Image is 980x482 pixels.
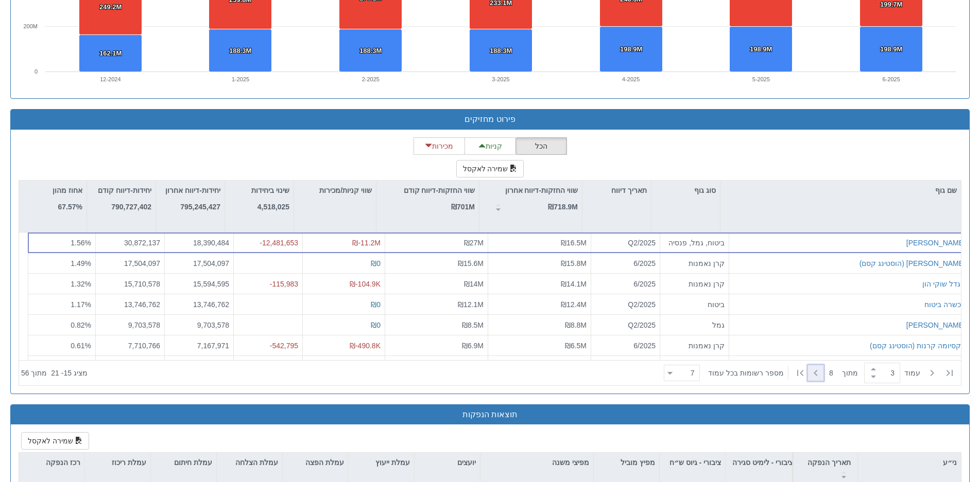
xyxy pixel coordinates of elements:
div: 18,390,484 [169,238,229,248]
span: ₪12.1M [458,300,484,308]
span: ₪8.8M [565,320,587,329]
div: -115,983 [238,278,298,289]
button: שמירה לאקסל [21,432,89,450]
div: 13,746,762 [100,299,160,309]
div: Q2/2025 [595,299,656,309]
div: 1.56 % [32,238,91,248]
text: 3-2025 [492,76,509,82]
text: 1-2025 [232,76,249,82]
div: עמלת חיתום [151,453,216,472]
div: Q2/2025 [595,238,656,248]
tspan: 249.2M [99,3,122,11]
button: מגדל שוקי הון [922,278,966,289]
div: 17,504,097 [169,258,229,268]
tspan: 198.9M [750,45,772,53]
button: [PERSON_NAME] (הוסטינג קסם) [859,258,966,268]
div: ני״ע [858,453,961,472]
tspan: 188.3M [229,47,251,55]
div: מפיץ מוביל [594,453,659,472]
strong: 67.57% [58,203,82,211]
span: 8 [829,368,842,378]
div: 9,703,578 [100,319,160,330]
span: ₪27M [464,239,484,247]
text: 200M [23,23,38,29]
span: ‏מספר רשומות בכל עמוד [708,368,784,378]
div: ‏מציג 15 - 21 ‏ מתוך 56 [21,362,88,384]
span: ₪15.8M [561,259,587,267]
tspan: 198.9M [620,45,642,53]
div: עמלת ייעוץ [349,453,414,472]
div: קרן נאמנות [664,258,725,268]
button: מכירות [414,137,465,155]
span: ₪14M [464,279,484,288]
div: שם גוף [720,181,961,200]
div: גמל [664,319,725,330]
span: ₪6.9M [462,341,484,349]
div: יועצים [415,453,480,472]
strong: 4,518,025 [257,203,289,211]
span: ₪14.1M [561,279,587,288]
div: 13,746,762 [169,299,229,309]
div: 0.82 % [32,319,91,330]
text: 2-2025 [362,76,380,82]
div: 1.32 % [32,278,91,289]
text: 0 [35,68,38,75]
div: ביטוח [664,299,725,309]
button: [PERSON_NAME] [906,238,966,248]
div: -542,795 [238,340,298,350]
div: עמלת הפצה [283,453,348,472]
span: ₪16.5M [561,239,587,247]
tspan: 198.9M [880,45,902,53]
tspan: 188.3M [359,47,382,55]
p: שינוי ביחידות [251,185,289,196]
div: 15,594,595 [169,278,229,289]
h3: תוצאות הנפקות [19,410,961,419]
span: ₪-104.9K [350,279,381,288]
button: אקסיומה קרנות (הוסטינג קסם) [870,340,966,350]
button: [PERSON_NAME] [906,319,966,330]
h3: פירוט מחזיקים [19,115,961,124]
div: סוג גוף [651,181,720,200]
div: 0.61 % [32,340,91,350]
span: ₪12.4M [561,300,587,308]
p: שווי החזקות-דיווח אחרון [505,185,578,196]
tspan: 188.3M [490,47,512,55]
div: רכז הנפקה [19,453,84,472]
strong: 790,727,402 [111,203,151,211]
p: יחידות-דיווח קודם [98,185,151,196]
button: הכשרה ביטוח [924,299,966,309]
div: קרן נאמנות [664,278,725,289]
div: תאריך דיווח [582,181,651,200]
button: קניות [465,137,516,155]
text: 4-2025 [622,76,640,82]
div: 1.49 % [32,258,91,268]
button: הכל [515,137,567,155]
p: אחוז מהון [53,185,82,196]
span: ₪-490.8K [350,341,381,349]
button: שמירה לאקסל [456,160,524,177]
div: ביטוח, גמל, פנסיה [664,238,725,248]
div: 6/2025 [595,278,656,289]
div: 6/2025 [595,258,656,268]
span: ₪0 [371,300,381,308]
div: 7,167,971 [169,340,229,350]
div: 9,703,578 [169,319,229,330]
div: 6/2025 [595,340,656,350]
tspan: 162.1M [99,49,122,57]
div: שווי קניות/מכירות [294,181,376,200]
strong: ₪718.9M [548,203,578,211]
div: 17,504,097 [100,258,160,268]
div: 15,710,578 [100,278,160,289]
div: 30,872,137 [100,238,160,248]
div: עמלת הצלחה [217,453,282,472]
span: ₪15.6M [458,259,484,267]
span: ₪6.5M [565,341,587,349]
span: ₪0 [371,320,381,329]
strong: 795,245,427 [180,203,220,211]
div: 1.17 % [32,299,91,309]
